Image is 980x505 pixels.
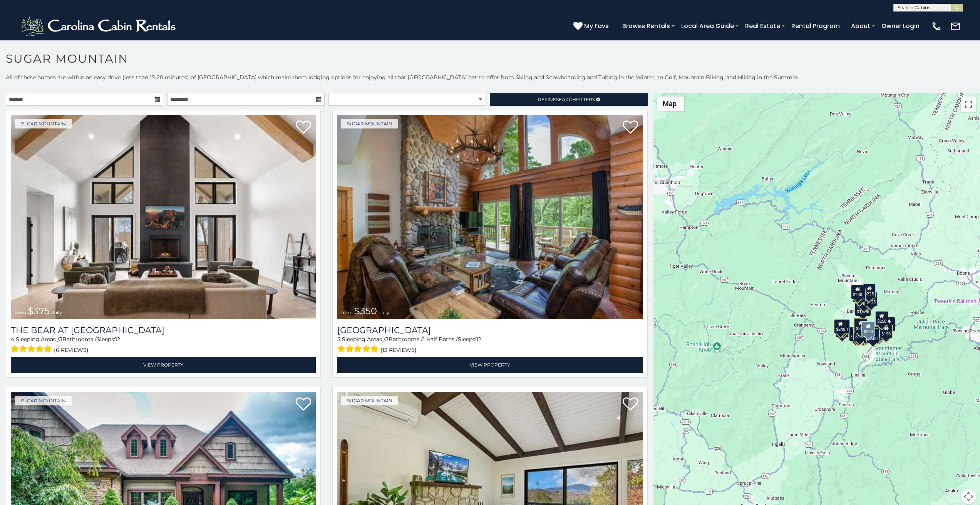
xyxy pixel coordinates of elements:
[852,327,865,342] div: $155
[837,320,850,335] div: $225
[341,310,353,315] span: from
[15,119,72,128] a: Sugar Mountain
[854,318,867,333] div: $300
[950,21,961,32] img: mail-regular-white.png
[657,97,684,111] button: Change map style
[19,15,179,38] img: White-1-2.png
[864,292,878,307] div: $125
[837,319,850,334] div: $210
[623,397,638,413] a: Add to favorites
[337,357,642,373] a: View Property
[296,397,311,413] a: Add to favorites
[741,19,784,33] a: Real Estate
[296,120,311,136] a: Add to favorites
[11,336,14,343] span: 4
[677,19,738,33] a: Local Area Guide
[54,345,89,355] span: (6 reviews)
[538,97,595,102] span: Refine Filters
[854,318,867,332] div: $190
[863,284,876,298] div: $225
[380,345,417,355] span: (13 reviews)
[618,19,674,33] a: Browse Rentals
[11,115,316,319] img: The Bear At Sugar Mountain
[931,21,942,32] img: phone-regular-white.png
[961,97,976,112] button: Toggle fullscreen view
[11,357,316,373] a: View Property
[15,310,26,315] span: from
[490,93,647,106] a: RefineSearchFilters
[847,19,874,33] a: About
[59,336,62,343] span: 3
[337,335,642,355] div: Sleeping Areas / Bathrooms / Sleeps:
[385,336,389,343] span: 3
[341,396,398,405] a: Sugar Mountain
[11,335,316,355] div: Sleeping Areas / Bathrooms / Sleeps:
[853,327,866,341] div: $175
[15,396,72,405] a: Sugar Mountain
[854,302,871,316] div: $1,095
[851,285,864,299] div: $240
[556,97,576,102] span: Search
[11,325,316,335] a: The Bear At [GEOGRAPHIC_DATA]
[115,336,120,343] span: 12
[28,305,50,317] span: $375
[584,21,609,31] span: My Favs
[961,489,976,504] button: Map camera controls
[875,311,888,326] div: $250
[337,115,642,319] a: Grouse Moor Lodge from $350 daily
[878,19,923,33] a: Owner Login
[11,325,316,335] h3: The Bear At Sugar Mountain
[354,305,377,317] span: $350
[834,319,847,334] div: $240
[423,336,458,343] span: 1 Half Baths /
[573,21,611,31] a: My Favs
[337,336,340,343] span: 5
[51,310,62,315] span: daily
[787,19,844,33] a: Rental Program
[623,120,638,136] a: Add to favorites
[337,115,642,319] img: Grouse Moor Lodge
[341,119,398,128] a: Sugar Mountain
[11,115,316,319] a: The Bear At Sugar Mountain from $375 daily
[337,325,642,335] h3: Grouse Moor Lodge
[870,326,883,341] div: $195
[861,321,875,337] div: $200
[882,317,895,332] div: $155
[476,336,481,343] span: 12
[879,324,893,338] div: $190
[663,100,677,108] span: Map
[853,288,866,302] div: $170
[379,310,389,315] span: daily
[337,325,642,335] a: [GEOGRAPHIC_DATA]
